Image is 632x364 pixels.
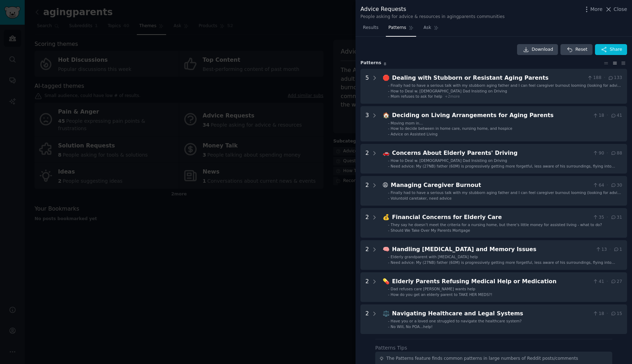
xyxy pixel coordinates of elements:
[391,89,507,93] span: How to Deal w. [DEMOGRAPHIC_DATA] Dad Insisting on Driving
[607,113,608,119] span: ·
[391,292,492,297] span: How do you get an elderly parent to TAKE HER MEDS?!
[391,223,602,227] span: They say he doesn’t meet the criteria for a nursing home, but there’s little money for assisted l...
[365,74,369,99] div: 5
[391,196,452,200] span: Voluntold caretaker, need advice
[383,150,390,156] span: 🚗
[388,292,389,297] div: -
[610,113,622,119] span: 41
[587,75,601,81] span: 188
[388,196,389,201] div: -
[532,47,553,53] span: Download
[386,22,416,37] a: Patterns
[391,181,590,190] div: Managing Caregiver Burnout
[575,47,587,53] span: Reset
[391,319,522,323] span: Have you or a loved one struggled to navigate the healthcare system?
[391,260,618,274] span: Need advice: My (27NB) father (60M) is progressively getting more forgetful, less aware of his su...
[365,245,369,265] div: 2
[424,25,431,31] span: Ask
[388,222,389,227] div: -
[365,111,369,136] div: 3
[595,44,627,55] button: Share
[388,254,389,259] div: -
[383,112,390,119] span: 🏠
[392,149,590,158] div: Concerns About Elderly Parents' Driving
[383,246,390,253] span: 🧠
[388,318,389,323] div: -
[388,94,389,99] div: -
[388,126,389,131] div: -
[365,309,369,329] div: 2
[595,247,607,253] span: 13
[391,287,475,291] span: Dad refuses care [PERSON_NAME] wants help
[592,182,604,189] span: 64
[388,260,389,265] div: -
[360,14,505,20] div: People asking for advice & resources in agingparents communities
[392,213,590,222] div: Financial Concerns for Elderly Care
[605,6,627,13] button: Close
[608,75,622,81] span: 133
[610,150,622,157] span: 88
[383,278,390,285] span: 💊
[388,164,389,169] div: -
[613,247,622,253] span: 1
[590,6,603,13] span: More
[391,190,622,200] span: Finally had to have a serious talk with my stubborn aging father and I can feel caregiver burnout...
[365,181,369,201] div: 2
[392,277,590,286] div: Elderly Parents Refusing Medical Help or Medication
[583,6,603,13] button: More
[391,228,470,232] span: Should We Take Over My Parents Mortgage
[607,311,608,317] span: ·
[391,121,423,125] span: Moving mom in…
[610,311,622,317] span: 15
[592,214,604,221] span: 35
[610,47,622,53] span: Share
[388,83,389,88] div: -
[383,214,390,220] span: 💰
[388,25,406,31] span: Patterns
[383,310,390,317] span: ⚖️
[388,190,389,195] div: -
[365,149,369,169] div: 2
[388,324,389,329] div: -
[610,182,622,189] span: 30
[388,286,389,291] div: -
[387,356,578,362] div: The Patterns feature finds common patterns in large numbers of Reddit posts/comments
[592,113,604,119] span: 18
[517,44,558,55] a: Download
[392,309,590,318] div: Navigating Healthcare and Legal Systems
[392,74,585,83] div: Dealing with Stubborn or Resistant Aging Parents
[391,132,438,136] span: Advice on Assisted Living
[607,279,608,285] span: ·
[365,277,369,297] div: 2
[388,228,389,233] div: -
[391,94,442,98] span: Mom refuses to ask for help
[445,94,460,98] span: + 2 more
[604,75,605,81] span: ·
[365,213,369,233] div: 2
[592,311,604,317] span: 18
[610,214,622,221] span: 31
[560,44,592,55] button: Reset
[388,158,389,163] div: -
[363,25,378,31] span: Results
[383,182,388,188] span: 😩
[360,60,381,66] span: Pattern s
[384,62,386,66] span: 8
[360,22,381,37] a: Results
[614,6,627,13] span: Close
[610,279,622,285] span: 27
[388,89,389,93] div: -
[388,121,389,126] div: -
[391,164,618,178] span: Need advice: My (27NB) father (60M) is progressively getting more forgetful, less aware of his su...
[391,158,507,163] span: How to Deal w. [DEMOGRAPHIC_DATA] Dad Insisting on Driving
[392,111,590,120] div: Deciding on Living Arrangements for Aging Parents
[391,126,512,131] span: How to decide between in home care, nursing home, and hospice
[607,182,608,189] span: ·
[607,150,608,157] span: ·
[391,255,478,259] span: Elderly grandparent with [MEDICAL_DATA] help
[592,279,604,285] span: 41
[609,247,611,253] span: ·
[388,132,389,136] div: -
[360,5,505,14] div: Advice Requests
[375,345,407,351] label: Patterns Tips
